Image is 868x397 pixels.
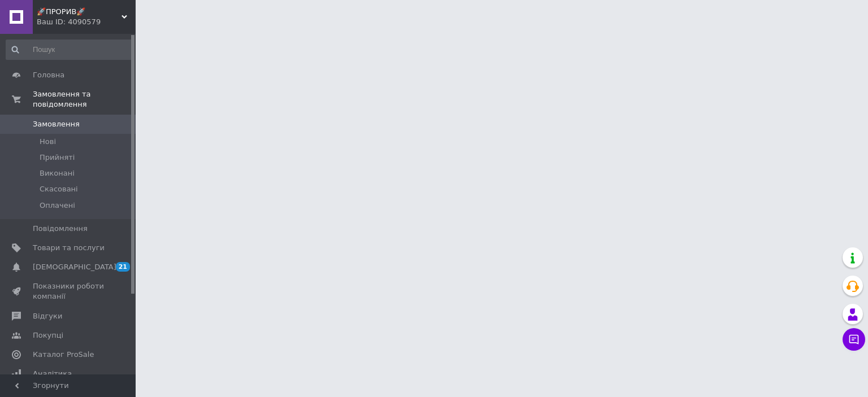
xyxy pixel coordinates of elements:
[37,17,136,27] div: Ваш ID: 4090579
[33,281,105,302] span: Показники роботи компанії
[40,200,75,211] span: Оплачені
[33,262,116,272] span: [DEMOGRAPHIC_DATA]
[33,311,62,321] span: Відгуки
[40,184,78,194] span: Скасовані
[40,152,75,163] span: Прийняті
[116,262,130,272] span: 21
[33,119,80,129] span: Замовлення
[6,40,133,60] input: Пошук
[33,70,64,80] span: Головна
[33,224,88,234] span: Повідомлення
[40,137,56,147] span: Нові
[37,7,121,17] span: 🚀ПРОРИВ🚀
[33,350,94,360] span: Каталог ProSale
[40,168,75,178] span: Виконані
[33,330,63,341] span: Покупці
[843,328,865,351] button: Чат з покупцем
[33,89,136,110] span: Замовлення та повідомлення
[33,243,105,253] span: Товари та послуги
[33,369,72,379] span: Аналітика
